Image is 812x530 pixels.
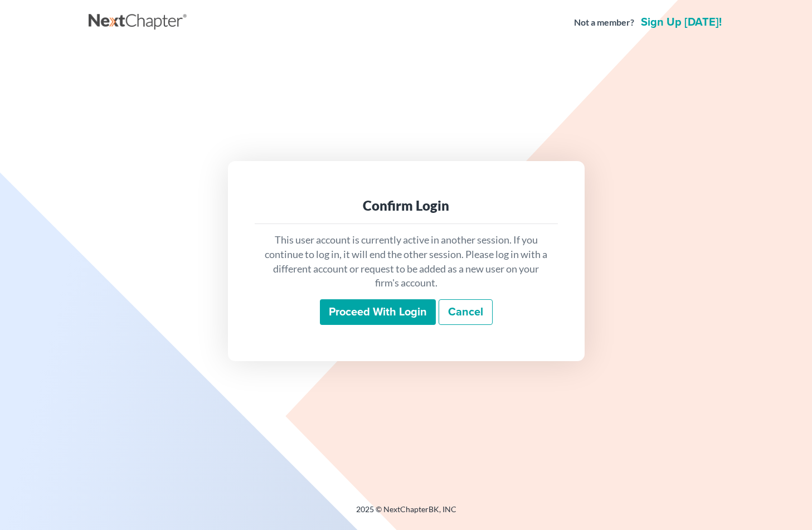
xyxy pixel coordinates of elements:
p: This user account is currently active in another session. If you continue to log in, it will end ... [264,233,549,290]
div: 2025 © NextChapterBK, INC [89,504,724,524]
a: Cancel [439,299,493,325]
a: Sign up [DATE]! [639,17,724,28]
strong: Not a member? [574,16,634,29]
input: Proceed with login [320,299,436,325]
div: Confirm Login [264,197,549,215]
